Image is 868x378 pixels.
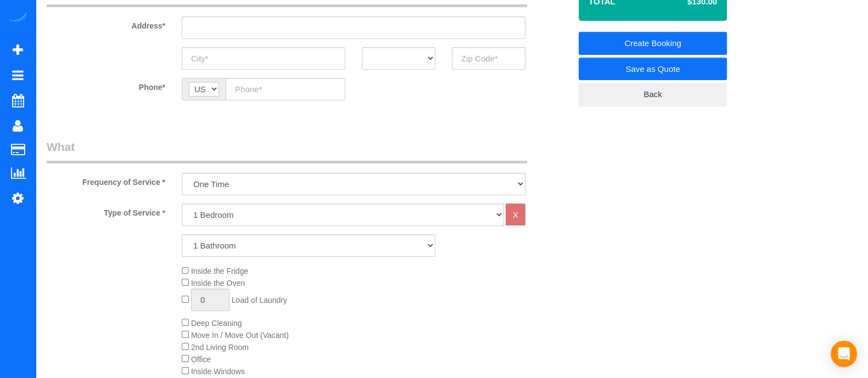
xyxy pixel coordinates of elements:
[191,279,245,287] span: Inside the Oven
[191,343,249,352] span: 2nd Living Room
[191,355,211,364] span: Office
[38,173,173,188] label: Frequency of Service *
[47,139,527,163] legend: What
[226,78,345,100] input: Phone*
[831,341,857,367] div: Open Intercom Messenger
[38,204,173,218] label: Type of Service *
[579,58,727,81] a: Save as Quote
[191,267,248,275] span: Inside the Fridge
[232,296,287,304] span: Load of Laundry
[191,367,245,376] span: Inside Windows
[579,32,727,55] a: Create Booking
[38,78,173,93] label: Phone*
[579,83,727,106] a: Back
[7,11,29,26] img: Automaid Logo
[38,16,173,31] label: Address*
[191,331,289,340] span: Move In / Move Out (Vacant)
[182,47,345,70] input: City*
[191,319,242,328] span: Deep Cleaning
[452,47,525,70] input: Zip Code*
